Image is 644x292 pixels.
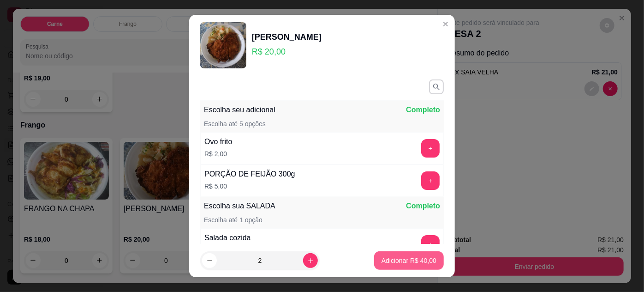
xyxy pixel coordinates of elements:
button: Close [438,17,453,31]
p: R$ 20,00 [252,45,322,58]
p: Escolha sua SALADA [204,201,275,212]
div: Salada cozida [204,232,251,243]
p: Completo [406,104,440,116]
button: decrease-product-quantity [202,253,217,268]
div: Ovo frito [204,136,232,147]
p: Adicionar R$ 40,00 [382,256,436,265]
div: [PERSON_NAME] [252,30,322,43]
button: Adicionar R$ 40,00 [374,251,444,270]
button: add [421,139,440,158]
p: Escolha até 5 opções [204,119,266,128]
p: R$ 2,00 [204,149,232,158]
button: increase-product-quantity [303,253,318,268]
button: add [421,235,440,254]
p: Escolha até 1 opção [204,215,262,225]
div: PORÇÃO DE FEIJÃO 300g [204,169,295,180]
img: product-image [200,22,246,68]
button: add [421,171,440,190]
p: Completo [406,201,440,212]
p: Escolha seu adicional [204,104,275,116]
p: R$ 5,00 [204,182,295,191]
